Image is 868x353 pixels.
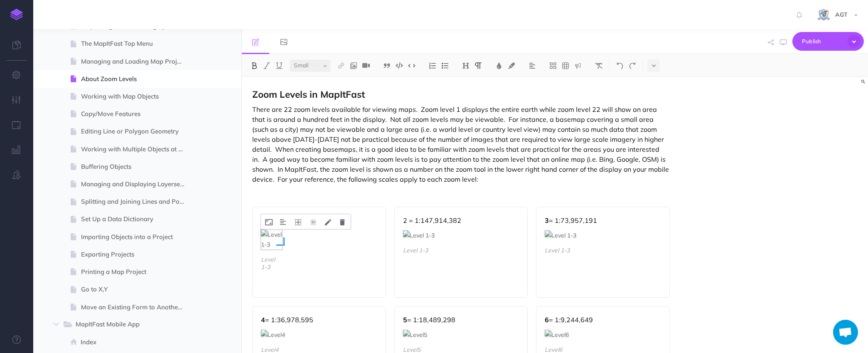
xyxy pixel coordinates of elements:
figcaption: Level 1-3 [545,247,576,254]
img: Underline button [275,62,283,69]
p: 2 = 1:147,914,382 [403,215,519,225]
p: There are 22 zoom levels available for viewing maps. Zoom level 1 displays the entire earth while... [252,104,670,184]
span: Set Up a Data Dictionary [81,214,192,224]
span: Zoom Levels in MapItFast [252,88,365,100]
span: Copy/Move Features [81,109,192,119]
span: Managing and Loading Map Projects [81,57,192,67]
img: Code block button [396,62,403,69]
button: Publish [792,32,864,51]
img: Ordered list button [429,62,436,69]
span: MapItFast Mobile App [76,319,179,330]
strong: 6 [545,316,549,324]
p: = 1:18,489,298 [403,315,519,325]
span: Index [81,337,192,347]
img: Alignment dropdown menu button [280,219,286,225]
p: = 1:9,244,649 [545,315,661,325]
img: Level6 [545,330,569,340]
img: Create table button [562,62,569,69]
img: Add video button [362,62,370,69]
span: Exporting Projects [81,249,192,259]
img: Level5 [403,330,427,340]
img: Headings dropdown button [462,62,470,69]
p: = 1:36,978,595 [261,315,377,325]
span: About Zoom Levels [81,74,192,84]
p: = 1:73,957,191 [545,215,661,225]
strong: 4 [261,316,265,324]
img: Callout dropdown menu button [574,62,582,69]
a: Open chat [833,320,858,345]
span: Buffering Objects [81,162,192,172]
img: Text background color button [508,62,515,69]
img: iCxL6hB4gPtK36lnwjqkK90dLekSAv8p9JC67nPZ.png [816,8,831,22]
img: Link button [337,62,345,69]
img: Redo [629,62,636,69]
img: Level 1-3 [261,230,282,249]
figcaption: Level 1-3 [261,256,282,271]
span: Importing Objects into a Project [81,232,192,242]
strong: 5 [403,316,407,324]
span: AGT [831,11,852,18]
span: The MapItFast Top Menu [81,39,192,49]
span: Working with Multiple Objects at Once [81,144,192,154]
img: Bold button [251,62,258,69]
img: Alignment dropdown menu button [529,62,536,69]
span: Go to X,Y [81,284,192,294]
figcaption: Level 1-3 [403,247,435,254]
img: Unordered list button [441,62,449,69]
img: Undo [616,62,624,69]
span: Printing a Map Project [81,267,192,277]
img: Clear styles button [595,62,602,69]
span: Publish [802,35,843,48]
strong: 3 [545,216,549,225]
img: Level 1-3 [545,230,576,240]
img: Paragraph button [475,62,482,69]
img: Italic button [263,62,270,69]
span: Splitting and Joining Lines and Polygons [81,197,192,207]
img: Text color button [495,62,503,69]
img: Blockquote button [383,62,391,69]
span: Working with Map Objects [81,91,192,101]
img: Inline code button [408,62,416,69]
span: Editing Line or Polygon Geometry [81,126,192,136]
img: Level 1-3 [403,230,435,240]
img: Add image button [350,62,357,69]
span: Managing and Displaying Layersets [81,179,192,189]
img: logo-mark.svg [10,9,23,20]
img: Level4 [261,330,285,340]
span: Move an Existing Form to Another Map Object [81,302,192,312]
